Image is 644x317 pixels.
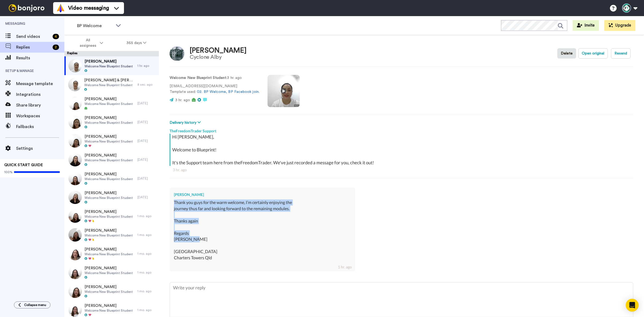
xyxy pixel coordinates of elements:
[4,170,13,174] span: 100%
[137,64,156,68] div: 1 hr. ago
[16,91,64,98] span: Integrations
[85,228,133,233] span: [PERSON_NAME]
[85,196,133,200] span: Welcome New Blueprint Student
[85,115,133,121] span: [PERSON_NAME]
[14,301,50,308] button: Collapse menu
[137,233,156,237] div: 1 mo. ago
[64,282,159,301] a: [PERSON_NAME]Welcome New Blueprint Student1 mo. ago
[137,101,156,105] div: [DATE]
[64,225,159,244] a: [PERSON_NAME]Welcome New Blueprint Student1 mo. ago
[626,299,639,312] div: Open Intercom Messenger
[85,96,133,102] span: [PERSON_NAME]
[174,199,351,267] div: Thank you guys for the warm welcome, I’m certainly enjoying the journey thus far and looking forw...
[6,4,47,12] img: bj-logo-header-white.svg
[85,290,133,294] span: Welcome New Blueprint Student
[85,102,133,106] span: Welcome New Blueprint Student
[137,139,156,143] div: [DATE]
[68,209,82,223] img: 97569ce0-8e94-4f00-8640-7082427f388a-thumb.jpg
[85,158,133,162] span: Welcome New Blueprint Student
[64,132,159,150] a: [PERSON_NAME]Welcome New Blueprint Student[DATE]
[85,214,133,219] span: Welcome New Blueprint Student
[64,75,159,94] a: [PERSON_NAME] & [PERSON_NAME]Welcome New Blueprint Student8 sec. ago
[68,285,82,298] img: 48404405-2ee8-479e-8f33-e955774aff94-thumb.jpg
[85,265,133,271] span: [PERSON_NAME]
[84,78,135,83] span: [PERSON_NAME] & [PERSON_NAME]
[77,38,99,48] span: All assignees
[85,172,133,177] span: [PERSON_NAME]
[611,48,631,59] button: Resend
[170,46,184,61] img: Image of Alby Flood
[170,75,259,81] p: : 3 hr. ago
[85,153,133,158] span: [PERSON_NAME]
[173,167,630,173] div: 3 hr. ago
[77,23,113,29] span: BP Welcome
[16,102,64,108] span: Share library
[68,303,82,317] img: 999b8a29-e3a6-4ed7-b271-f474216ed39e-thumb.jpg
[16,145,64,152] span: Settings
[24,303,46,307] span: Collapse menu
[56,4,65,12] img: vm-color.svg
[64,94,159,113] a: [PERSON_NAME]Welcome New Blueprint Student[DATE]
[85,252,133,256] span: Welcome New Blueprint Student
[68,134,82,148] img: 57938c73-9e1b-4022-95c3-f9c70e73cb8a-thumb.jpg
[137,214,156,218] div: 1 mo. ago
[16,55,64,61] span: Results
[16,113,64,119] span: Workspaces
[84,83,135,87] span: Welcome New Blueprint Student
[65,35,115,50] button: All assignees
[64,263,159,282] a: [PERSON_NAME]Welcome New Blueprint Student1 mo. ago
[68,191,82,204] img: 9e8952bc-f14e-410a-ab61-902572a70883-thumb.jpg
[85,271,133,275] span: Welcome New Blueprint Student
[16,33,50,40] span: Send videos
[64,169,159,188] a: [PERSON_NAME]Welcome New Blueprint Student[DATE]
[115,38,158,48] button: 365 days
[85,284,133,290] span: [PERSON_NAME]
[85,303,133,308] span: [PERSON_NAME]
[85,134,133,139] span: [PERSON_NAME]
[16,81,64,87] span: Message template
[68,78,82,91] img: d984c51e-ca40-4782-b176-f74f2523c990-thumb.jpg
[68,59,82,72] img: 4ab665f2-fe0f-4864-9bc8-d251bb6dc807-thumb.jpg
[338,264,352,270] div: 1 hr. ago
[68,115,82,129] img: b43c9de5-5480-43a9-a008-b487c162ddc5-thumb.jpg
[68,172,82,185] img: 8d1297d7-c440-493d-bc1b-b6a6449d555f-thumb.jpg
[170,76,226,80] strong: Welcome New Blueprint Student
[53,45,59,50] div: 2
[137,176,156,181] div: [DATE]
[64,150,159,169] a: [PERSON_NAME]Welcome New Blueprint Student[DATE]
[573,20,599,31] a: Invite
[64,244,159,263] a: [PERSON_NAME]Welcome New Blueprint Student1 mo. ago
[137,252,156,256] div: 1 mo. ago
[85,177,133,181] span: Welcome New Blueprint Student
[137,195,156,199] div: [DATE]
[68,266,82,279] img: 9849f8de-27ce-478c-87d0-8f97a8a9313f-thumb.jpg
[557,48,576,59] button: Delete
[175,98,190,102] span: 3 hr. ago
[53,34,59,39] div: 4
[137,158,156,162] div: [DATE]
[16,44,50,50] span: Replies
[170,83,259,95] p: [EMAIL_ADDRESS][DOMAIN_NAME] Template used:
[68,247,82,260] img: 6a6155a3-421a-43d3-97da-65765d2f9750-thumb.jpg
[85,209,133,214] span: [PERSON_NAME]
[170,120,202,126] button: Delivery history
[604,20,635,31] button: Upgrade
[174,192,351,197] div: [PERSON_NAME]
[85,233,133,238] span: Welcome New Blueprint Student
[85,139,133,144] span: Welcome New Blueprint Student
[68,228,82,242] img: 2cb14c08-ec8b-410a-8e8a-5faef2632402-thumb.jpg
[68,4,109,12] span: Video messaging
[85,247,133,252] span: [PERSON_NAME]
[64,51,159,56] div: Replies
[85,121,133,125] span: Welcome New Blueprint Student
[190,54,247,60] div: Cyclone Alby
[64,113,159,132] a: [PERSON_NAME]Welcome New Blueprint Student[DATE]
[197,90,259,94] a: 02. BP Welcome, BP Facebook join.
[68,97,82,110] img: 8fa30e65-fab7-49be-98a4-0032721ffb89-thumb.jpg
[137,270,156,275] div: 1 mo. ago
[137,308,156,312] div: 1 mo. ago
[172,134,632,166] div: Hi [PERSON_NAME], Welcome to Blueprint! It's the Support team here from theFreedomTrader. We've j...
[578,48,608,59] button: Open original
[137,120,156,124] div: [DATE]
[16,123,64,130] span: Fallbacks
